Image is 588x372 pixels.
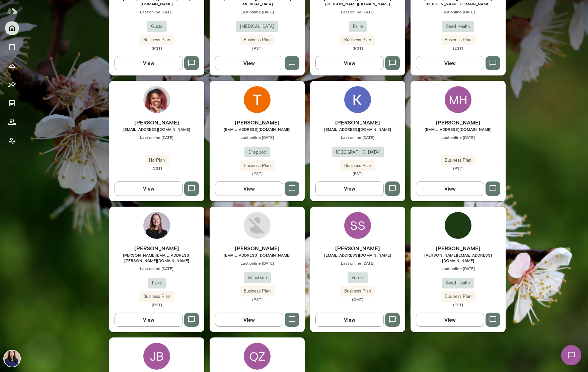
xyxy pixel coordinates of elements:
button: Members [5,115,19,129]
h6: [PERSON_NAME] [310,244,405,252]
span: Last online [DATE] [210,260,305,266]
button: View [115,56,183,70]
button: View [315,313,384,327]
span: Business Plan [441,37,475,43]
span: Faire [349,23,367,30]
span: Last online [DATE] [411,9,506,14]
span: Last online [DATE] [310,135,405,140]
button: View [215,181,283,196]
h6: [PERSON_NAME] [109,244,204,252]
button: Sessions [5,40,19,54]
button: View [115,181,183,196]
span: [PERSON_NAME][EMAIL_ADDRESS][DOMAIN_NAME] [411,252,506,263]
button: View [215,56,283,70]
span: Business Plan [139,293,174,300]
div: QZ [244,343,271,370]
button: Home [5,21,19,35]
span: [EMAIL_ADDRESS][DOMAIN_NAME] [411,126,506,132]
span: Last online [DATE] [210,9,305,14]
span: (EST) [411,302,506,307]
h6: [PERSON_NAME] [411,118,506,126]
button: Insights [5,78,19,91]
span: Business Plan [340,37,375,43]
img: Kevin Rippon [344,86,371,113]
img: Leah Kim [4,351,20,367]
span: (PST) [109,302,204,307]
span: [MEDICAL_DATA] [236,23,278,30]
img: Mento [7,4,17,17]
span: Last online [DATE] [109,135,204,140]
span: Last online [DATE] [310,9,405,14]
span: Seed Health [442,23,474,30]
span: Last online [DATE] [210,135,305,140]
button: Documents [5,97,19,110]
span: Faire [148,280,166,286]
img: Destynnie Tran [244,212,271,239]
button: View [315,56,384,70]
span: No Plan [145,157,169,164]
button: View [215,313,283,327]
span: (PST) [210,171,305,176]
span: (GMT) [310,297,405,302]
div: MH [445,86,471,113]
span: Business Plan [340,162,375,169]
span: [EMAIL_ADDRESS][DOMAIN_NAME] [310,252,405,258]
button: View [416,313,484,327]
span: Last online [DATE] [109,9,204,14]
span: [EMAIL_ADDRESS][DOMAIN_NAME] [310,126,405,132]
span: [PERSON_NAME][EMAIL_ADDRESS][PERSON_NAME][DOMAIN_NAME] [109,252,204,263]
span: Business Plan [240,37,275,43]
h6: [PERSON_NAME] [109,118,204,126]
img: Sara Beatty [143,212,170,239]
button: View [416,56,484,70]
span: (CST) [109,165,204,171]
span: Last online [DATE] [411,135,506,140]
button: Client app [5,134,19,148]
span: (PST) [210,45,305,51]
span: [EMAIL_ADDRESS][DOMAIN_NAME] [109,126,204,132]
h6: [PERSON_NAME] [310,118,405,126]
span: (EST) [310,171,405,176]
img: Theresa Ma [244,86,271,113]
span: Business Plan [340,288,375,295]
span: Business Plan [441,293,475,300]
button: View [416,181,484,196]
span: Business Plan [441,157,475,164]
span: InfluxData [244,274,271,281]
span: (PST) [210,297,305,302]
span: Gusto [147,23,167,30]
img: Monica Chin [445,212,471,239]
button: View [315,181,384,196]
button: Growth Plan [5,59,19,72]
span: (PST) [310,45,405,51]
span: Business Plan [240,288,275,295]
span: (PST) [411,165,506,171]
span: Last online [DATE] [310,260,405,266]
span: [EMAIL_ADDRESS][DOMAIN_NAME] [210,126,305,132]
h6: [PERSON_NAME] [210,118,305,126]
span: (EST) [411,45,506,51]
span: Dropbox [244,149,270,156]
span: [EMAIL_ADDRESS][DOMAIN_NAME] [210,252,305,258]
img: Brittany Canty [143,86,170,113]
span: Last online [DATE] [109,266,204,271]
span: (PST) [109,45,204,51]
span: Vercel [348,274,368,281]
span: Business Plan [240,162,275,169]
button: View [115,313,183,327]
span: Business Plan [139,37,174,43]
span: [GEOGRAPHIC_DATA] [332,149,384,156]
div: JB [143,343,170,370]
span: Last online [DATE] [411,266,506,271]
div: SS [344,212,371,239]
h6: [PERSON_NAME] [210,244,305,252]
span: Seed Health [442,280,474,286]
h6: [PERSON_NAME] [411,244,506,252]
